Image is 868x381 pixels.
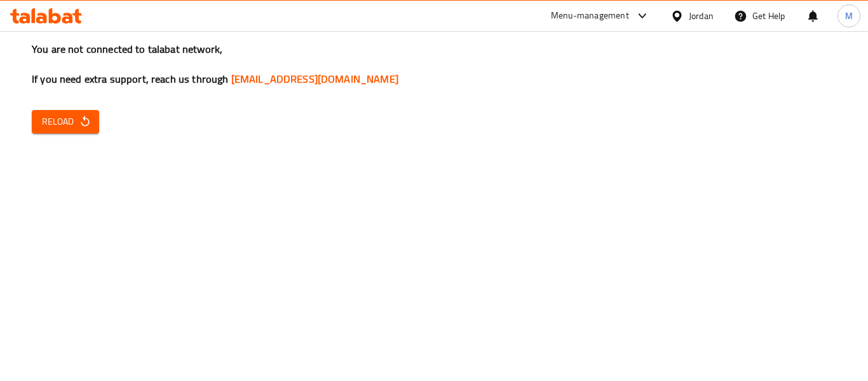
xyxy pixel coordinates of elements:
span: Reload [42,114,89,130]
div: Jordan [689,9,714,23]
button: Reload [32,110,99,134]
div: Menu-management [551,8,629,24]
span: M [845,9,853,23]
h3: You are not connected to talabat network, If you need extra support, reach us through [32,42,836,87]
a: [EMAIL_ADDRESS][DOMAIN_NAME] [231,69,398,88]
